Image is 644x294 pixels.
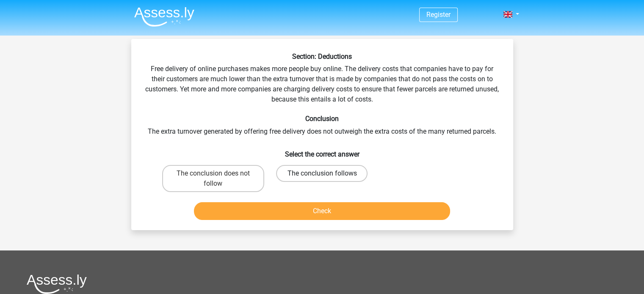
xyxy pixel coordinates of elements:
[426,11,451,19] a: Register
[135,52,510,223] div: Free delivery of online purchases makes more people buy online. The delivery costs that companies...
[145,52,500,60] h6: Section: Deductions
[162,165,264,192] label: The conclusion does not follow
[145,143,500,158] h6: Select the correct answer
[145,115,500,123] h6: Conclusion
[134,7,194,27] img: Assessly
[194,202,450,220] button: Check
[276,165,368,182] label: The conclusion follows
[27,274,87,294] img: Assessly logo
